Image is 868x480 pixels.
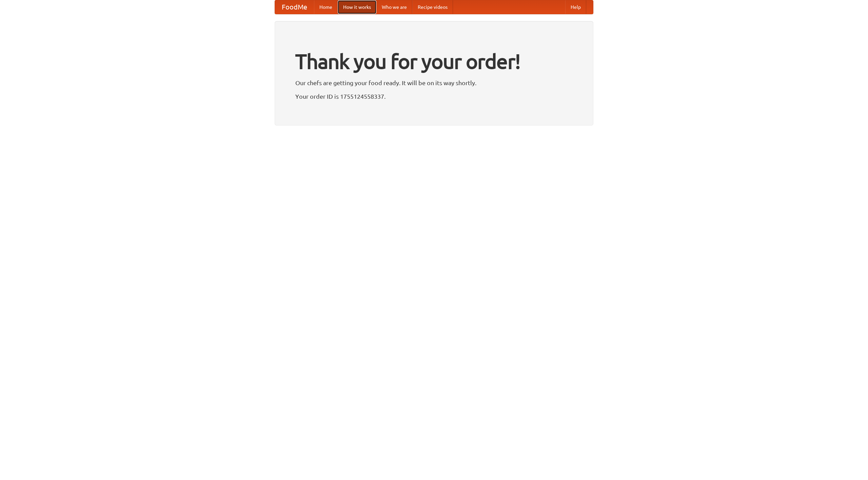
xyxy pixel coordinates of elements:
[376,0,412,14] a: Who we are
[295,78,573,88] p: Our chefs are getting your food ready. It will be on its way shortly.
[338,0,376,14] a: How it works
[314,0,338,14] a: Home
[565,0,586,14] a: Help
[412,0,453,14] a: Recipe videos
[295,45,573,78] h1: Thank you for your order!
[295,91,573,101] p: Your order ID is 1755124558337.
[275,0,314,14] a: FoodMe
